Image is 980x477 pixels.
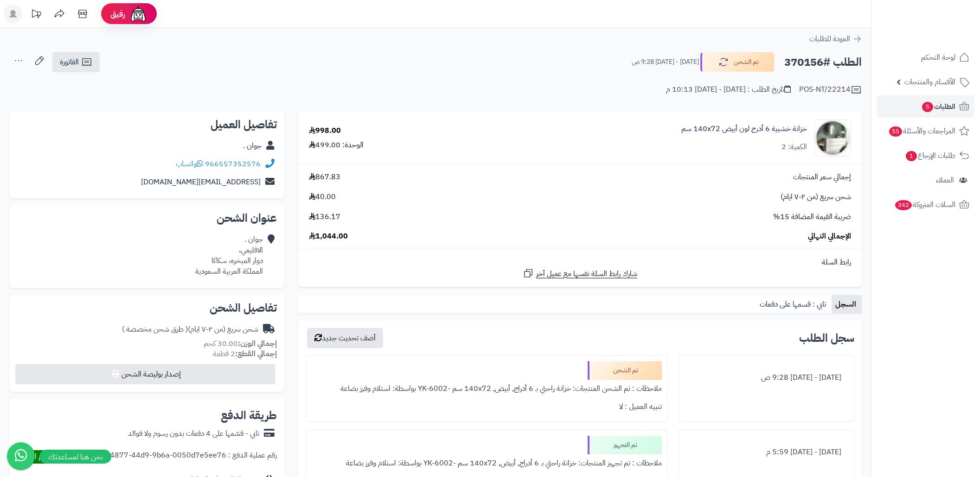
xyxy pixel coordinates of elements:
[312,454,662,472] div: ملاحظات : تم تجهيز المنتجات: خزانة راحتي بـ 6 أدراج, أبيض, ‎140x72 سم‏ -YK-6002 بواسطة: استلام وف...
[25,5,48,25] a: تحديثات المنصة
[588,361,662,380] div: تم الشحن
[756,295,832,314] a: تابي : قسمها على دفعات
[122,324,188,335] span: ( طرق شحن مخصصة )
[309,126,341,136] div: 998.00
[309,140,364,151] div: الوحدة: 499.00
[921,100,955,113] span: الطلبات
[904,75,955,88] span: الأقسام والمنتجات
[666,84,791,95] div: تاريخ الطلب : [DATE] - [DATE] 10:13 م
[917,26,971,45] img: logo-2.png
[238,338,277,349] strong: إجمالي الوزن:
[906,151,917,161] span: 1
[799,84,862,95] div: POS-NT/22214
[235,348,277,359] strong: إجمالي القطع:
[309,172,340,182] span: 867.83
[302,257,858,268] div: رابط السلة
[129,5,147,23] img: ai-face.png
[814,119,851,157] img: 1746709299-1702541934053-68567865785768-1000x1000-90x90.jpg
[799,333,854,344] h3: سجل الطلب
[888,125,955,138] span: المراجعات والأسئلة
[685,369,848,387] div: [DATE] - [DATE] 9:28 ص
[894,198,955,211] span: السلات المتروكة
[17,302,277,314] h2: تفاصيل الشحن
[895,200,912,210] span: 342
[877,194,974,216] a: السلات المتروكة342
[877,169,974,191] a: العملاء
[72,450,277,464] div: رقم عملية الدفع : 7312c37c-4877-44d9-9b6a-0050d7e5ee76
[588,436,662,454] div: تم التجهيز
[809,33,862,44] a: العودة للطلبات
[141,176,261,188] a: [EMAIL_ADDRESS][DOMAIN_NAME]
[60,56,79,68] span: الفاتورة
[221,410,277,421] h2: طريقة الدفع
[309,192,336,202] span: 40.00
[204,338,277,349] small: 30.00 كجم
[877,144,974,167] a: طلبات الإرجاع1
[685,443,848,461] div: [DATE] - [DATE] 5:59 م
[176,158,203,169] a: واتساب
[681,124,807,134] a: خزانة خشبية 6 أدرج لون أبيض 140x72 سم
[17,213,277,224] h2: عنوان الشحن
[921,51,955,64] span: لوحة التحكم
[781,192,851,202] span: شحن سريع (من ٢-٧ ايام)
[309,212,340,222] span: 136.17
[307,328,383,348] button: أضف تحديث جديد
[784,53,862,72] h2: الطلب #370156
[808,231,851,242] span: الإجمالي النهائي
[15,364,275,384] button: إصدار بوليصة الشحن
[195,234,263,276] div: جوان . الاقليمي، دوار المبخره، سكاكا المملكة العربية السعودية
[205,158,261,169] a: 966557352576
[110,8,125,19] span: رفيق
[122,324,258,335] div: شحن سريع (من ٢-٧ ايام)
[936,174,954,187] span: العملاء
[309,231,348,242] span: 1,044.00
[922,102,933,112] span: 5
[536,269,637,279] span: شارك رابط السلة نفسها مع عميل آخر
[809,33,850,44] span: العودة للطلبات
[877,46,974,69] a: لوحة التحكم
[52,52,100,72] a: الفاتورة
[877,120,974,142] a: المراجعات والأسئلة55
[213,348,277,359] small: 2 قطعة
[632,57,699,67] small: [DATE] - [DATE] 9:28 ص
[312,398,662,416] div: تنبيه العميل : لا
[243,140,262,151] a: جوان .
[773,212,851,222] span: ضريبة القيمة المضافة 15%
[17,119,277,130] h2: تفاصيل العميل
[905,149,955,162] span: طلبات الإرجاع
[128,428,259,439] div: تابي - قسّمها على 4 دفعات بدون رسوم ولا فوائد
[700,52,775,72] button: تم الشحن
[523,268,637,279] a: شارك رابط السلة نفسها مع عميل آخر
[793,172,851,182] span: إجمالي سعر المنتجات
[781,142,807,152] div: الكمية: 2
[889,126,902,137] span: 55
[832,295,862,314] a: السجل
[312,380,662,398] div: ملاحظات : تم الشحن المنتجات: خزانة راحتي بـ 6 أدراج, أبيض, ‎140x72 سم‏ -YK-6002 بواسطة: استلام وف...
[877,95,974,118] a: الطلبات5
